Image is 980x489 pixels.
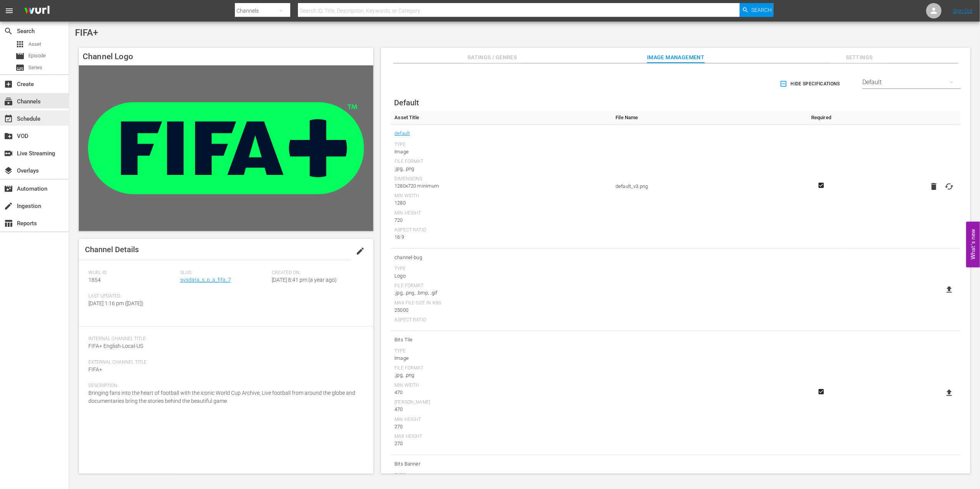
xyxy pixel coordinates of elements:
[394,317,608,323] div: Aspect Ratio
[356,246,365,256] span: edit
[394,159,608,165] div: File Format
[394,98,419,107] span: Default
[394,434,608,440] div: Max Height
[394,253,608,263] span: channel-bug
[394,233,608,241] div: 16:9
[394,423,608,431] div: 270
[394,335,608,345] span: Bits Tile
[272,277,337,283] span: [DATE] 8:41 pm (a year ago)
[394,459,608,469] span: Bits Banner
[351,242,369,260] button: edit
[394,417,608,423] div: Min Height
[394,472,608,479] div: Type
[612,111,798,125] th: File Name
[463,53,521,62] span: Ratings / Genres
[394,283,608,289] div: File Format
[778,73,843,95] button: Hide Specifications
[4,131,13,141] span: VOD
[647,53,705,62] span: Image Management
[394,165,608,173] div: .jpg, .png
[79,65,373,231] img: FIFA+
[830,53,888,62] span: Settings
[781,80,840,88] span: Hide Specifications
[394,182,608,190] div: 1280x720 minimum
[394,216,608,224] div: 720
[394,300,608,306] div: Max File Size In Kbs
[15,40,25,49] span: Asset
[15,63,25,72] span: Series
[88,383,360,389] span: Description:
[272,270,360,276] span: Created On:
[18,2,55,20] img: ans4CAIJ8jUAAAAAAAAAAAAAAAAAAAAAAAAgQb4GAAAAAAAAAAAAAAAAAAAAAAAAJMjXAAAAAAAAAAAAAAAAAAAAAAAAgAT5G...
[85,245,139,254] span: Channel Details
[4,201,13,211] span: Ingestion
[4,184,13,193] span: Automation
[394,306,608,314] div: 25000
[394,399,608,406] div: [PERSON_NAME]
[4,80,13,89] span: Create
[953,8,973,14] a: Sign Out
[394,199,608,207] div: 1280
[394,227,608,233] div: Aspect Ratio
[394,148,608,156] div: Image
[817,182,826,189] svg: Required
[88,336,360,342] span: Internal Channel Title:
[75,27,98,38] span: FIFA+
[798,111,844,125] th: Required
[394,266,608,272] div: Type
[394,348,608,354] div: Type
[394,272,608,280] div: Logo
[394,142,608,148] div: Type
[88,270,176,276] span: Wurl ID:
[4,97,13,106] span: Channels
[394,354,608,362] div: Image
[394,440,608,447] div: 270
[751,3,772,17] span: Search
[740,3,774,17] button: Search
[817,388,826,395] svg: Required
[28,52,46,60] span: Episode
[15,52,25,61] span: Episode
[394,210,608,216] div: Min Height
[862,72,961,93] div: Default
[88,293,176,299] span: Last Updated:
[88,390,355,404] span: Bringing fans into the heart of football with the iconic World Cup Archive, Live football from ar...
[394,365,608,371] div: File Format
[79,48,373,65] h4: Channel Logo
[5,6,14,15] span: menu
[394,193,608,199] div: Min Width
[394,406,608,413] div: 470
[88,300,143,306] span: [DATE] 1:16 pm ([DATE])
[394,389,608,396] div: 470
[88,366,102,373] span: FIFA+
[28,40,41,48] span: Asset
[394,128,410,138] a: default
[4,114,13,123] span: Schedule
[4,166,13,175] span: Overlays
[391,111,612,125] th: Asset Title
[4,27,13,36] span: Search
[4,219,13,228] span: Reports
[88,343,143,349] span: FIFA+ English-Local-US
[88,359,360,366] span: External Channel Title:
[966,222,980,268] button: Open Feedback Widget
[394,371,608,379] div: .jpg, .png
[394,176,608,182] div: Dimensions
[4,149,13,158] span: Live Streaming
[28,64,42,72] span: Series
[180,277,231,283] a: sysdata_s_p_a_fifa_7
[180,270,268,276] span: Slug:
[88,277,101,283] span: 1854
[394,383,608,389] div: Min Width
[394,289,608,297] div: .jpg, .png, .bmp, .gif
[612,125,798,249] td: default_v3.png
